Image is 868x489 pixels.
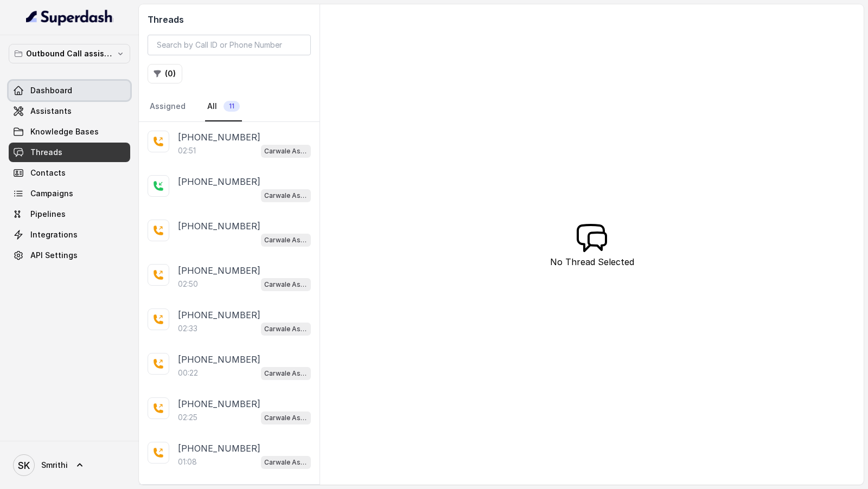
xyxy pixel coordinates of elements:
[9,204,130,224] a: Pipelines
[148,13,311,26] h2: Threads
[26,9,113,26] img: light.svg
[178,442,260,455] p: [PHONE_NUMBER]
[178,323,197,334] p: 02:33
[205,92,242,121] a: All11
[178,175,260,188] p: [PHONE_NUMBER]
[9,184,130,203] a: Campaigns
[264,324,308,334] p: Carwale Assistant
[26,47,113,60] p: Outbound Call assistant
[178,308,260,321] p: [PHONE_NUMBER]
[178,368,198,378] p: 00:22
[148,92,188,121] a: Assigned
[264,146,308,157] p: Carwale Assistant
[178,264,260,277] p: [PHONE_NUMBER]
[148,35,311,55] input: Search by Call ID or Phone Number
[178,131,260,144] p: [PHONE_NUMBER]
[264,457,308,468] p: Carwale Assistant
[178,279,198,289] p: 02:50
[550,255,634,268] p: No Thread Selected
[264,190,308,201] p: Carwale Assistant
[9,143,130,162] a: Threads
[9,44,130,63] button: Outbound Call assistant
[264,413,308,423] p: Carwale Assistant
[224,101,240,112] span: 11
[148,64,182,83] button: (0)
[9,225,130,244] a: Integrations
[178,220,260,233] p: [PHONE_NUMBER]
[264,279,308,290] p: Carwale Assistant
[9,101,130,121] a: Assistants
[264,368,308,379] p: Carwale Assistant
[178,397,260,410] p: [PHONE_NUMBER]
[9,163,130,183] a: Contacts
[9,450,130,480] a: Smrithi
[264,235,308,246] p: Carwale Assistant
[9,246,130,265] a: API Settings
[178,456,197,467] p: 01:08
[9,81,130,100] a: Dashboard
[178,353,260,366] p: [PHONE_NUMBER]
[9,122,130,141] a: Knowledge Bases
[178,412,197,423] p: 02:25
[178,145,196,156] p: 02:51
[148,92,311,121] nav: Tabs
